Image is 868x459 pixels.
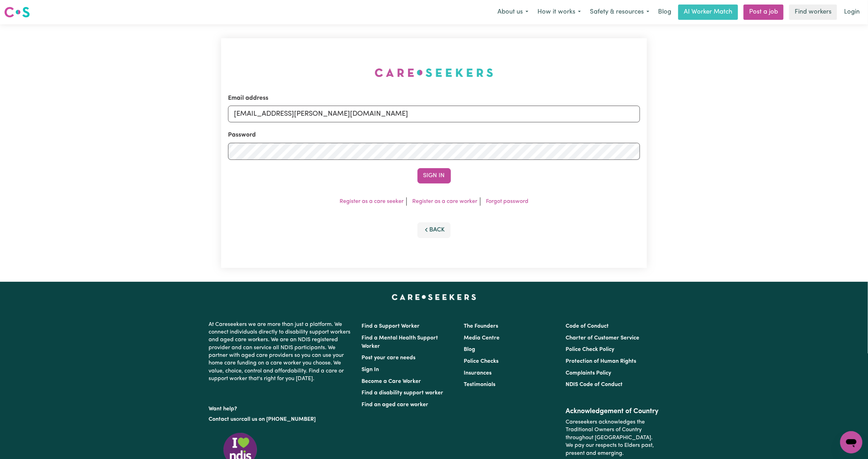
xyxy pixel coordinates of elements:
[585,5,654,19] button: Safety & resources
[464,359,498,364] a: Police Checks
[464,323,498,329] a: The Founders
[744,5,784,20] a: Post a job
[678,5,738,20] a: AI Worker Match
[493,5,533,19] button: About us
[242,417,316,422] a: call us on [PHONE_NUMBER]
[392,294,476,300] a: Careseekers home page
[566,359,636,364] a: Protection of Human Rights
[464,347,475,352] a: Blog
[362,335,438,349] a: Find a Mental Health Support Worker
[464,370,492,376] a: Insurances
[840,5,864,20] a: Login
[209,318,354,386] p: At Careseekers we are more than just a platform. We connect individuals directly to disability su...
[340,199,404,204] a: Register as a care seeker
[362,323,420,329] a: Find a Support Worker
[464,335,500,341] a: Media Centre
[840,431,862,453] iframe: Button to launch messaging window, conversation in progress
[566,370,611,376] a: Complaints Policy
[362,379,421,384] a: Become a Care Worker
[417,168,451,183] button: Sign In
[566,323,609,329] a: Code of Conduct
[362,367,379,372] a: Sign In
[228,131,256,140] label: Password
[228,106,640,122] input: Email address
[228,94,268,103] label: Email address
[362,355,416,361] a: Post your care needs
[566,407,659,416] h2: Acknowledgement of Country
[209,413,354,426] p: or
[486,199,528,204] a: Forgot password
[209,402,354,413] p: Want help?
[4,6,30,18] img: Careseekers logo
[412,199,477,204] a: Register as a care worker
[566,335,639,341] a: Charter of Customer Service
[654,5,675,20] a: Blog
[566,347,614,352] a: Police Check Policy
[362,390,444,396] a: Find a disability support worker
[566,382,623,387] a: NDIS Code of Conduct
[4,4,30,20] a: Careseekers logo
[533,5,585,19] button: How it works
[789,5,837,20] a: Find workers
[464,382,495,387] a: Testimonials
[209,417,236,422] a: Contact us
[362,402,429,408] a: Find an aged care worker
[417,222,451,238] button: Back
